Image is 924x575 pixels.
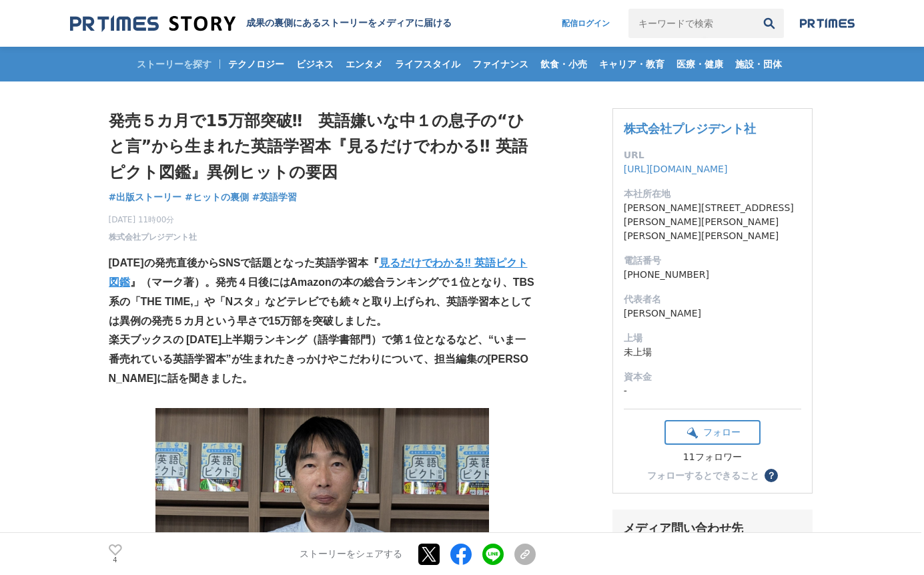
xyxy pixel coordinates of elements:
[624,187,801,201] dt: 本社所在地
[109,190,182,204] a: #出版ストーリー
[109,334,528,384] strong: 楽天ブックスの [DATE]上半期ランキング（語学書部門）で第１位となるなど、“いま一番売れている英語学習本”が生まれたきっかけやこだわりについて、担当編集の[PERSON_NAME]に話を聞き...
[671,47,729,81] a: 医療・健康
[594,47,670,81] a: キャリア・教育
[246,17,452,29] h2: 成果の裏側にあるストーリーをメディアに届ける
[467,58,534,70] span: ファイナンス
[109,557,122,564] p: 4
[624,122,756,136] a: 株式会社プレジデント社
[624,331,801,345] dt: 上場
[624,384,801,398] dd: -
[185,190,249,204] a: #ヒットの裏側
[767,471,776,480] span: ？
[223,47,290,81] a: テクノロジー
[535,47,592,81] a: 飲食・小売
[664,451,761,463] div: 11フォロワー
[467,47,534,81] a: ファイナンス
[300,548,402,560] p: ストーリーをシェアする
[252,190,298,204] a: #英語学習
[109,257,528,288] a: 見るだけでわかる‼ 英語ピクト図鑑
[109,108,536,185] h1: 発売５カ月で15万部突破‼ 英語嫌いな中１の息子の“ひと言”から生まれた英語学習本『見るだけでわかる‼ 英語ピクト図鑑』異例ヒットの要因
[109,231,197,243] a: 株式会社プレジデント社
[109,191,182,203] span: #出版ストーリー
[647,471,759,480] div: フォローするとできること
[390,58,466,70] span: ライフスタイル
[628,9,755,38] input: キーワードで検索
[109,214,197,226] span: [DATE] 11時00分
[70,15,236,33] img: 成果の裏側にあるストーリーをメディアに届ける
[624,268,801,282] dd: [PHONE_NUMBER]
[223,58,290,70] span: テクノロジー
[624,164,728,174] a: [URL][DOMAIN_NAME]
[624,307,801,321] dd: [PERSON_NAME]
[185,191,249,203] span: #ヒットの裏側
[730,47,787,81] a: 施設・団体
[535,58,592,70] span: 飲食・小売
[109,257,380,268] strong: [DATE]の発売直後からSNSで話題となった英語学習本『
[291,58,339,70] span: ビジネス
[548,9,623,38] a: 配信ログイン
[340,47,388,81] a: エンタメ
[624,201,801,243] dd: [PERSON_NAME][STREET_ADDRESS][PERSON_NAME][PERSON_NAME][PERSON_NAME][PERSON_NAME]
[70,15,452,33] a: 成果の裏側にあるストーリーをメディアに届ける 成果の裏側にあるストーリーをメディアに届ける
[800,18,855,29] img: prtimes
[623,520,802,536] div: メディア問い合わせ先
[624,254,801,268] dt: 電話番号
[624,345,801,359] dd: 未上場
[755,9,784,38] button: 検索
[594,58,670,70] span: キャリア・教育
[624,293,801,307] dt: 代表者名
[671,58,729,70] span: 医療・健康
[390,47,466,81] a: ライフスタイル
[340,58,388,70] span: エンタメ
[624,148,801,162] dt: URL
[765,469,778,482] button: ？
[730,58,787,70] span: 施設・団体
[252,191,298,203] span: #英語学習
[109,276,534,327] strong: 』（マーク著）。発売４日後にはAmazonの本の総合ランキングで１位となり、TBS系の「THE TIME,」や「Nスタ」などテレビでも続々と取り上げられ、英語学習本としては異例の発売５カ月という...
[291,47,339,81] a: ビジネス
[664,420,761,445] button: フォロー
[624,370,801,384] dt: 資本金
